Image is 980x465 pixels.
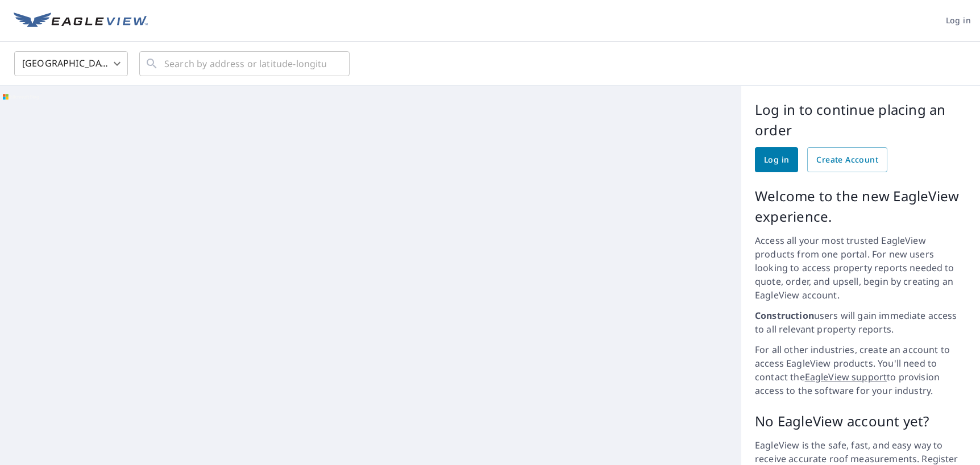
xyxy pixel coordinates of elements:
a: Create Account [807,147,887,172]
a: Log in [755,147,798,172]
p: users will gain immediate access to all relevant property reports. [755,309,966,336]
p: Log in to continue placing an order [755,99,966,140]
p: Access all your most trusted EagleView products from one portal. For new users looking to access ... [755,234,966,302]
span: Create Account [816,153,878,167]
div: [GEOGRAPHIC_DATA] [14,48,128,80]
p: For all other industries, create an account to access EagleView products. You'll need to contact ... [755,343,966,397]
span: Log in [764,153,789,167]
strong: Construction [755,309,814,322]
p: No EagleView account yet? [755,411,966,431]
p: Welcome to the new EagleView experience. [755,186,966,227]
input: Search by address or latitude-longitude [164,48,326,80]
a: EagleView support [805,371,887,383]
span: Log in [946,14,971,28]
img: EV Logo [14,13,148,30]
